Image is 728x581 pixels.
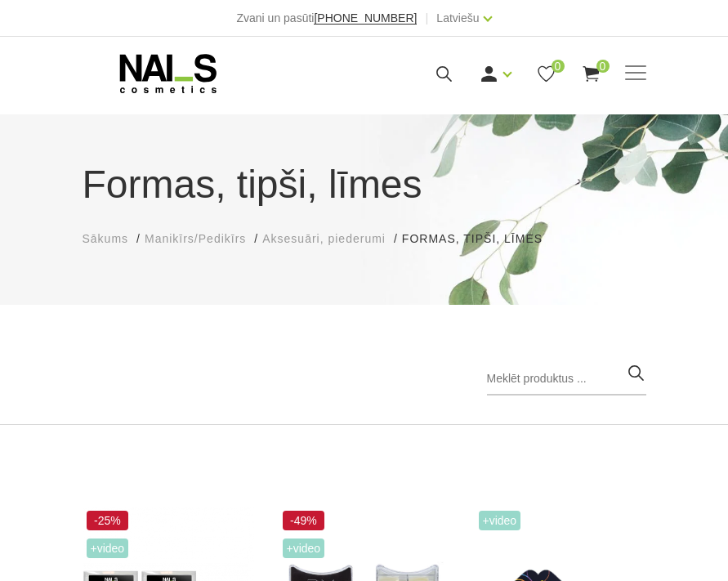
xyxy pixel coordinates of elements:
span: -49% [283,511,325,530]
a: 0 [536,64,556,84]
span: +Video [87,539,129,558]
span: Aksesuāri, piederumi [262,232,386,245]
a: Manikīrs/Pedikīrs [145,230,246,248]
span: +Video [283,539,325,558]
a: Sākums [83,230,129,248]
span: | [425,8,428,28]
input: Meklēt produktus ... [487,363,646,396]
a: Latviešu [436,8,479,28]
a: [PHONE_NUMBER] [314,12,417,25]
span: Manikīrs/Pedikīrs [145,232,246,245]
span: 0 [552,60,565,73]
span: 0 [596,60,610,73]
div: Zvani un pasūti [236,8,417,28]
h1: Formas, tipši, līmes [83,155,646,214]
li: Formas, tipši, līmes [402,230,559,248]
span: [PHONE_NUMBER] [314,11,417,25]
span: -25% [87,511,129,530]
a: Aksesuāri, piederumi [262,230,386,248]
span: Sākums [83,232,129,245]
a: 0 [581,64,601,84]
span: +Video [479,511,521,530]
